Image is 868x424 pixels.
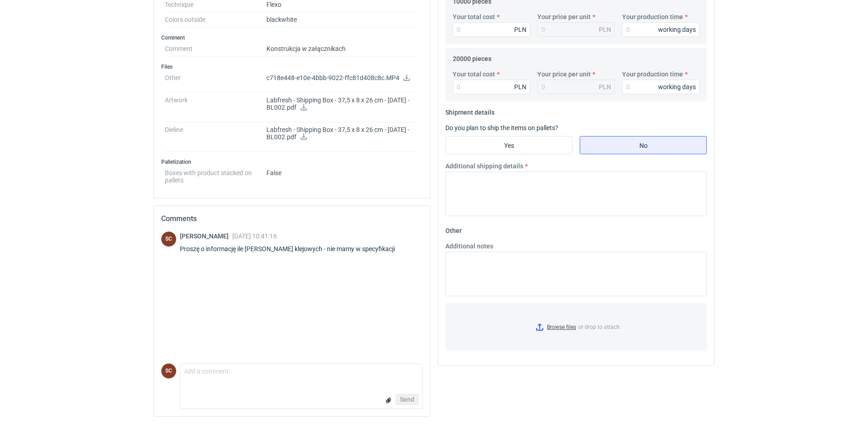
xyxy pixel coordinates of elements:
[266,126,419,141] p: Labfresh - Shipping Box - 37,5 x 8 x 26 cm - [DATE] - BL002.pdf
[514,25,526,34] div: PLN
[622,22,700,37] input: 0
[445,136,572,154] label: Yes
[453,70,495,79] label: Your total cost
[161,232,176,247] div: Sylwia Cichórz
[453,22,530,37] input: 0
[165,122,266,152] dt: Dieline
[161,232,176,247] figcaption: SC
[599,82,611,91] div: PLN
[161,63,423,71] h3: Files
[400,396,414,403] span: Send
[453,80,530,94] input: 0
[622,70,683,79] label: Your production time
[580,136,707,154] label: No
[445,162,523,171] label: Additional shipping details
[599,25,611,34] div: PLN
[266,12,419,27] dd: black white
[180,232,232,240] span: [PERSON_NAME]
[161,158,423,166] h3: Palletization
[165,41,266,56] dt: Comment
[165,71,266,93] dt: Other
[446,304,706,350] label: or drop to attach
[161,363,176,379] figcaption: SC
[658,82,696,91] div: working days
[161,213,423,224] h2: Comments
[622,12,683,21] label: Your production time
[453,12,495,21] label: Your total cost
[537,70,591,79] label: Your price per unit
[658,25,696,34] div: working days
[161,363,176,379] div: Sylwia Cichórz
[165,12,266,27] dt: Colors outside
[266,96,419,112] p: Labfresh - Shipping Box - 37,5 x 8 x 26 cm - [DATE] - BL002.pdf
[537,12,591,21] label: Your price per unit
[396,394,419,405] button: Send
[266,166,419,184] dd: False
[266,74,419,82] p: c718e448-e10e-4bbb-9022-ffc81d408c8c.MP4
[180,244,406,253] div: Proszę o informację ile [PERSON_NAME] klejowych - nie mamy w specyfikacji
[622,80,700,94] input: 0
[453,51,491,62] legend: 20000 pieces
[165,93,266,122] dt: Artwork
[445,223,462,234] legend: Other
[161,34,423,41] h3: Comment
[445,124,558,131] label: Do you plan to ship the items on pallets?
[445,105,495,116] legend: Shipment details
[266,41,419,56] dd: Konstrukcja w załącznikach
[232,232,277,240] span: [DATE] 10:41:16
[514,82,526,91] div: PLN
[445,242,493,251] label: Additional notes
[165,166,266,184] dt: Boxes with product stacked on pallets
